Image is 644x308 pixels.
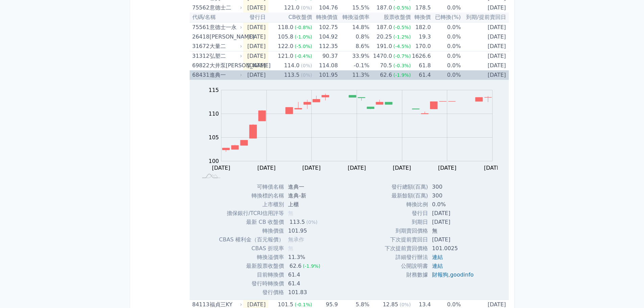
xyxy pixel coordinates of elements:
[243,13,268,22] th: 發行日
[400,302,411,307] span: (0%)
[312,22,338,32] td: 102.75
[301,5,312,10] span: (0%)
[219,288,284,297] td: 發行價格
[385,183,428,191] td: 發行總額(百萬)
[385,218,428,227] td: 到期日
[428,218,479,227] td: [DATE]
[411,70,431,80] td: 61.4
[450,271,474,278] a: goodinfo
[302,165,320,171] tspan: [DATE]
[295,34,312,40] span: (-1.0%)
[219,235,284,244] td: CBAS 權利金（百元報價）
[283,70,301,80] div: 113.5
[219,262,284,270] td: 最新股票收盤價
[393,44,411,49] span: (-4.5%)
[372,51,393,61] div: 1470.0
[385,262,428,270] td: 公開說明書
[375,3,393,13] div: 187.0
[461,13,508,22] th: 到期/提前賣回日
[431,61,461,70] td: 0.0%
[393,72,411,78] span: (-1.9%)
[277,23,295,32] div: 118.0
[461,70,508,80] td: [DATE]
[219,209,284,218] td: 擔保銀行/TCRI信用評等
[428,183,479,191] td: 300
[411,13,431,22] th: 轉換價
[212,165,230,171] tspan: [DATE]
[192,32,208,42] div: 26418
[192,23,208,32] div: 75561
[431,13,461,22] th: 已轉換(%)
[338,3,369,13] td: 15.5%
[277,32,295,42] div: 105.8
[432,271,448,278] a: 財報狗
[411,3,431,13] td: 178.5
[219,253,284,262] td: 轉換溢價率
[284,200,326,209] td: 上櫃
[431,22,461,32] td: 0.0%
[375,23,393,32] div: 187.0
[284,191,326,200] td: 進典-新
[301,72,312,78] span: (0%)
[312,3,338,13] td: 104.76
[461,42,508,51] td: [DATE]
[210,61,241,70] div: 大井泵[PERSON_NAME]
[219,218,284,227] td: 最新 CB 收盤價
[385,270,428,279] td: 財務數據
[243,3,268,13] td: [DATE]
[375,32,393,42] div: 20.25
[283,61,301,70] div: 114.0
[219,244,284,253] td: CBAS 折現率
[210,23,241,32] div: 意德士一永
[312,51,338,61] td: 90.37
[190,13,243,22] th: 代碼/名稱
[210,51,241,61] div: 弘塑二
[192,51,208,61] div: 31312
[268,13,312,22] th: CB收盤價
[210,70,241,80] div: 進典一
[385,191,428,200] td: 最新餘額(百萬)
[295,44,312,49] span: (-5.0%)
[431,3,461,13] td: 0.0%
[243,70,268,80] td: [DATE]
[393,53,411,59] span: (-0.7%)
[379,70,393,80] div: 62.6
[338,42,369,51] td: 8.6%
[375,42,393,51] div: 191.0
[338,61,369,70] td: -0.1%
[284,183,326,191] td: 進典一
[219,200,284,209] td: 上市櫃別
[284,270,326,279] td: 61.4
[411,32,431,42] td: 19.3
[295,53,312,59] span: (-0.4%)
[431,42,461,51] td: 0.0%
[312,32,338,42] td: 104.92
[277,42,295,51] div: 122.0
[192,70,208,80] div: 68431
[243,42,268,51] td: [DATE]
[393,63,411,68] span: (-0.3%)
[210,3,241,13] div: 意德士二
[243,61,268,70] td: [DATE]
[312,42,338,51] td: 112.35
[301,63,312,68] span: (0%)
[295,25,312,30] span: (-0.8%)
[431,51,461,61] td: 0.0%
[461,3,508,13] td: [DATE]
[348,165,366,171] tspan: [DATE]
[461,32,508,42] td: [DATE]
[277,51,295,61] div: 121.0
[192,3,208,13] div: 75562
[243,51,268,61] td: [DATE]
[411,61,431,70] td: 61.8
[288,245,293,252] span: 無
[411,51,431,61] td: 1626.6
[431,32,461,42] td: 0.0%
[385,244,428,253] td: 下次提前賣回價格
[484,165,502,171] tspan: [DATE]
[312,61,338,70] td: 114.08
[428,209,479,218] td: [DATE]
[257,165,276,171] tspan: [DATE]
[205,87,503,171] g: Chart
[284,227,326,235] td: 101.95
